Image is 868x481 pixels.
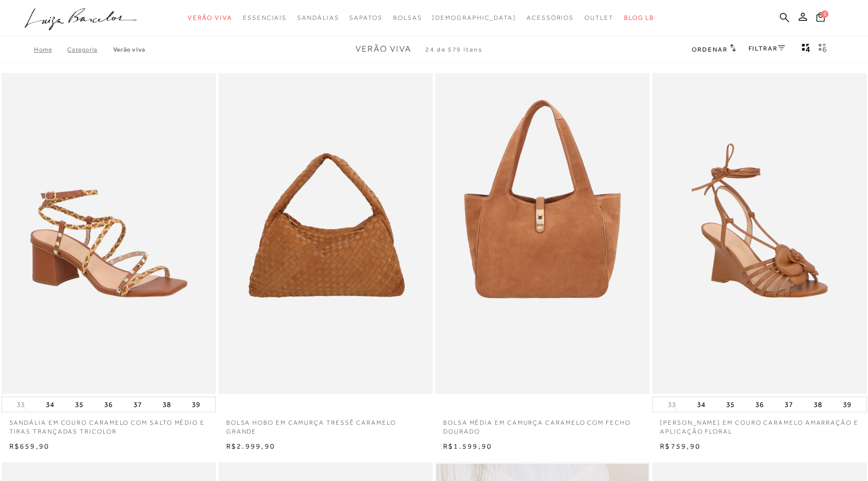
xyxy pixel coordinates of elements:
a: BOLSA HOBO EM CAMURÇA TRESSÊ CARAMELO GRANDE BOLSA HOBO EM CAMURÇA TRESSÊ CARAMELO GRANDE [219,75,432,393]
span: Sandálias [297,14,339,21]
a: BOLSA HOBO EM CAMURÇA TRESSÊ CARAMELO GRANDE [218,412,433,436]
a: categoryNavScreenReaderText [527,8,574,28]
a: SANDÁLIA ANABELA EM COURO CARAMELO AMARRAÇÃO E APLICAÇÃO FLORAL SANDÁLIA ANABELA EM COURO CARAMEL... [653,75,865,393]
img: SANDÁLIA EM COURO CARAMELO COM SALTO MÉDIO E TIRAS TRANÇADAS TRICOLOR [3,75,215,393]
span: Ordenar [692,46,727,53]
a: SANDÁLIA EM COURO CARAMELO COM SALTO MÉDIO E TIRAS TRANÇADAS TRICOLOR [2,412,216,436]
span: Essenciais [243,14,287,21]
a: Verão Viva [113,46,145,53]
span: R$659,90 [9,442,50,450]
a: categoryNavScreenReaderText [349,8,382,28]
span: 0 [821,10,828,18]
span: R$759,90 [660,442,701,450]
button: 0 [813,11,828,26]
a: BLOG LB [624,8,654,28]
a: BOLSA MÉDIA EM CAMURÇA CARAMELO COM FECHO DOURADO BOLSA MÉDIA EM CAMURÇA CARAMELO COM FECHO DOURADO [436,75,649,393]
span: Bolsas [393,14,422,21]
button: 33 [665,400,679,410]
button: 34 [43,397,57,412]
button: 38 [811,397,825,412]
span: [DEMOGRAPHIC_DATA] [432,14,516,21]
span: BLOG LB [624,14,654,21]
a: BOLSA MÉDIA EM CAMURÇA CARAMELO COM FECHO DOURADO [435,412,650,436]
button: 38 [160,397,174,412]
button: 36 [101,397,116,412]
span: R$2.999,90 [226,442,275,450]
a: categoryNavScreenReaderText [243,8,287,28]
button: Mostrar 4 produtos por linha [799,43,813,56]
a: Categoria [67,46,113,53]
button: 36 [752,397,767,412]
a: categoryNavScreenReaderText [584,8,614,28]
span: Verão Viva [188,14,233,21]
span: Sapatos [349,14,382,21]
button: 33 [14,400,28,410]
button: 37 [781,397,796,412]
a: [PERSON_NAME] EM COURO CARAMELO AMARRAÇÃO E APLICAÇÃO FLORAL [652,412,866,436]
a: FILTRAR [749,45,785,52]
a: noSubCategoriesText [432,8,516,28]
span: Outlet [584,14,614,21]
span: Verão Viva [356,44,411,54]
button: 39 [840,397,854,412]
span: 24 de 579 itens [425,46,483,53]
button: 35 [723,397,738,412]
img: SANDÁLIA ANABELA EM COURO CARAMELO AMARRAÇÃO E APLICAÇÃO FLORAL [653,75,865,393]
button: 37 [130,397,145,412]
button: 35 [72,397,87,412]
button: gridText6Desc [815,43,830,56]
img: BOLSA HOBO EM CAMURÇA TRESSÊ CARAMELO GRANDE [219,75,432,393]
a: categoryNavScreenReaderText [297,8,339,28]
button: 34 [694,397,708,412]
a: SANDÁLIA EM COURO CARAMELO COM SALTO MÉDIO E TIRAS TRANÇADAS TRICOLOR SANDÁLIA EM COURO CARAMELO ... [3,75,215,393]
span: Acessórios [527,14,574,21]
span: R$1.599,90 [443,442,492,450]
a: Home [34,46,67,53]
a: categoryNavScreenReaderText [393,8,422,28]
img: BOLSA MÉDIA EM CAMURÇA CARAMELO COM FECHO DOURADO [436,75,649,393]
a: categoryNavScreenReaderText [188,8,233,28]
button: 39 [189,397,203,412]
